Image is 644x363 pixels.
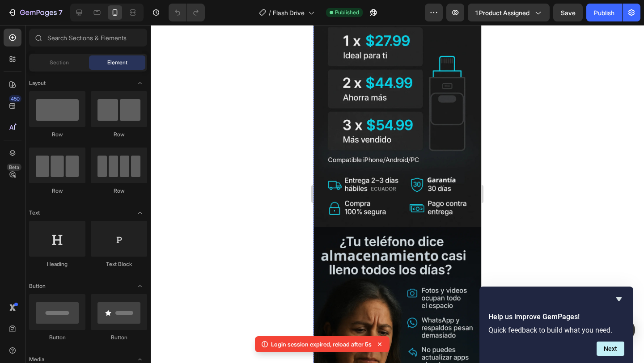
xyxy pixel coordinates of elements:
[273,8,305,17] span: Flash Drive
[9,95,21,102] div: 450
[594,8,614,17] div: Publish
[91,187,147,195] div: Row
[468,4,550,21] button: 1 product assigned
[50,59,69,67] span: Section
[59,7,63,18] p: 7
[169,4,205,21] div: Undo/Redo
[475,8,530,17] span: 1 product assigned
[597,342,624,356] button: Next question
[335,8,359,17] span: Published
[488,326,624,334] p: Quick feedback to build what you need.
[271,340,372,349] p: Login session expired, reload after 5s
[553,4,583,21] button: Save
[29,187,85,195] div: Row
[29,29,147,46] input: Search Sections & Elements
[91,131,147,139] div: Row
[91,260,147,268] div: Text Block
[133,279,147,293] span: Toggle open
[29,282,46,290] span: Button
[586,4,622,21] button: Publish
[91,333,147,342] div: Button
[4,4,67,21] button: 7
[29,79,46,87] span: Layout
[561,9,576,17] span: Save
[614,294,624,304] button: Hide survey
[29,260,85,268] div: Heading
[133,76,147,90] span: Toggle open
[133,206,147,220] span: Toggle open
[488,312,624,322] h2: Help us improve GemPages!
[488,294,624,356] div: Help us improve GemPages!
[107,59,127,67] span: Element
[29,209,40,217] span: Text
[29,333,85,342] div: Button
[269,8,271,17] span: /
[314,25,481,363] iframe: Design area
[7,164,21,171] div: Beta
[29,131,85,139] div: Row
